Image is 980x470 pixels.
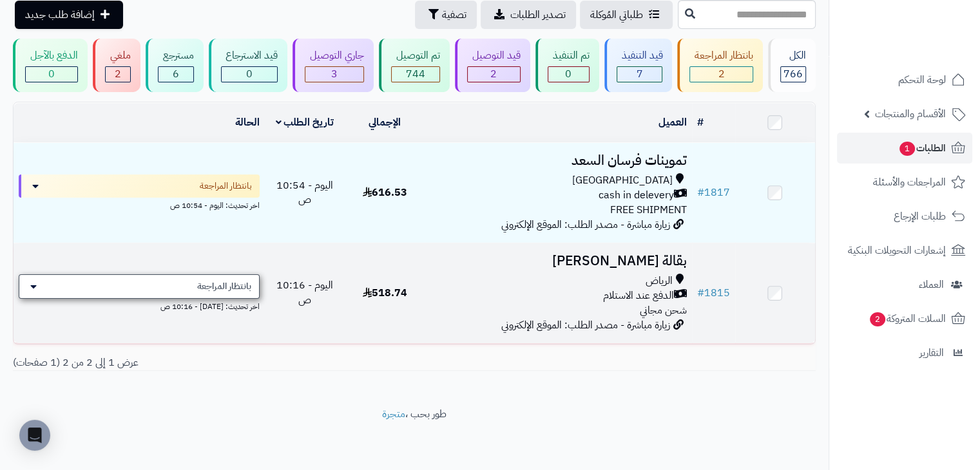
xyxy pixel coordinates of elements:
[603,288,674,303] span: الدفع عند الاستلام
[675,39,765,92] a: بانتظار المراجعة 2
[415,1,477,29] button: تصفية
[305,67,363,82] div: 3
[580,1,673,29] a: طلباتي المُوكلة
[363,185,407,200] span: 616.53
[305,48,364,63] div: جاري التوصيل
[406,66,425,82] span: 744
[658,115,687,130] a: العميل
[25,48,78,63] div: الدفع بالآجل
[115,66,121,82] span: 2
[892,33,968,60] img: logo-2.png
[143,39,206,92] a: مسترجع 6
[572,173,673,188] span: [GEOGRAPHIC_DATA]
[565,66,572,82] span: 0
[602,39,675,92] a: قيد التنفيذ 7
[26,67,77,82] div: 0
[10,39,90,92] a: الدفع بالآجل 0
[919,344,944,362] span: التقارير
[391,48,440,63] div: تم التوصيل
[869,310,946,328] span: السلات المتروكة
[599,188,674,203] span: cash in delevery
[235,115,260,130] a: الحالة
[640,303,687,318] span: شحن مجاني
[276,115,334,130] a: تاريخ الطلب
[837,337,972,368] a: التقارير
[481,1,576,29] a: تصدير الطلبات
[697,285,704,301] span: #
[697,285,730,301] a: #1815
[452,39,533,92] a: قيد التوصيل 2
[548,48,590,63] div: تم التنفيذ
[837,201,972,232] a: طلبات الإرجاع
[221,48,278,63] div: قيد الاسترجاع
[173,66,179,82] span: 6
[617,67,662,82] div: 7
[617,48,663,63] div: قيد التنفيذ
[697,185,730,200] a: #1817
[442,7,466,23] span: تصفية
[290,39,376,92] a: جاري التوصيل 3
[369,115,401,130] a: الإجمالي
[875,105,946,123] span: الأقسام والمنتجات
[197,280,251,293] span: بانتظار المراجعة
[158,48,194,63] div: مسترجع
[25,7,95,23] span: إضافة طلب جديد
[783,66,803,82] span: 766
[246,66,253,82] span: 0
[276,178,333,208] span: اليوم - 10:54 ص
[610,202,687,218] span: FREE SHIPMENT
[718,66,725,82] span: 2
[873,173,946,191] span: المراجعات والأسئلة
[848,241,946,259] span: إشعارات التحويلات البنكية
[780,48,806,63] div: الكل
[837,303,972,334] a: السلات المتروكة2
[646,274,673,288] span: الرياض
[200,180,252,193] span: بانتظار المراجعة
[19,299,260,312] div: اخر تحديث: [DATE] - 10:16 ص
[837,133,972,164] a: الطلبات1
[870,312,885,326] span: 2
[430,153,686,168] h3: تموينات فرسان السعد
[501,217,670,232] span: زيارة مباشرة - مصدر الطلب: الموقع الإلكتروني
[90,39,143,92] a: ملغي 2
[430,254,686,268] h3: بقالة [PERSON_NAME]
[468,67,520,82] div: 2
[837,269,972,300] a: العملاء
[490,66,497,82] span: 2
[222,67,278,82] div: 0
[105,48,131,63] div: ملغي
[331,66,338,82] span: 3
[467,48,521,63] div: قيد التوصيل
[376,39,452,92] a: تم التوصيل 744
[3,355,414,370] div: عرض 1 إلى 2 من 2 (1 صفحات)
[548,67,589,82] div: 0
[533,39,602,92] a: تم التنفيذ 0
[392,67,439,82] div: 744
[510,7,566,23] span: تصدير الطلبات
[837,167,972,198] a: المراجعات والأسئلة
[206,39,291,92] a: قيد الاسترجاع 0
[899,142,915,156] span: 1
[690,67,753,82] div: 2
[363,285,407,301] span: 518.74
[15,1,123,29] a: إضافة طلب جديد
[19,420,50,451] div: Open Intercom Messenger
[590,7,643,23] span: طلباتي المُوكلة
[689,48,753,63] div: بانتظار المراجعة
[919,276,944,294] span: العملاء
[765,39,818,92] a: الكل766
[382,406,405,422] a: متجرة
[501,317,670,333] span: زيارة مباشرة - مصدر الطلب: الموقع الإلكتروني
[837,235,972,266] a: إشعارات التحويلات البنكية
[276,277,333,308] span: اليوم - 10:16 ص
[898,71,946,89] span: لوحة التحكم
[159,67,193,82] div: 6
[697,185,704,200] span: #
[48,66,55,82] span: 0
[697,115,704,130] a: #
[636,66,642,82] span: 7
[19,198,260,211] div: اخر تحديث: اليوم - 10:54 ص
[898,139,946,157] span: الطلبات
[894,207,946,225] span: طلبات الإرجاع
[837,64,972,95] a: لوحة التحكم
